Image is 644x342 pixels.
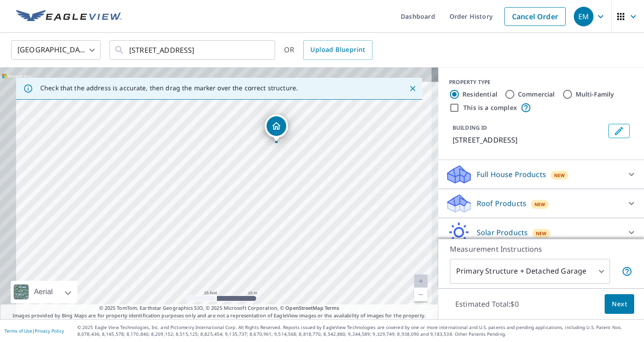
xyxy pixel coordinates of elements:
[462,90,497,99] label: Residential
[11,281,77,303] div: Aerial
[576,90,614,99] label: Multi-Family
[453,124,487,131] p: BUILDING ID
[414,288,428,301] a: Current Level 20, Zoom Out
[284,40,373,60] div: OR
[518,90,555,99] label: Commercial
[536,230,547,237] span: New
[4,328,32,334] a: Terms of Use
[463,103,517,112] label: This is a complex
[4,328,64,334] p: |
[453,135,605,145] p: [STREET_ADDRESS]
[265,114,288,142] div: Dropped pin, building 1, Residential property, 387 Essex Ave Bloomfield, NJ 07003
[534,201,546,208] span: New
[31,281,55,303] div: Aerial
[129,38,257,63] input: Search by address or latitude-longitude
[608,124,630,138] button: Edit building 1
[448,294,526,314] p: Estimated Total: $0
[35,328,64,334] a: Privacy Policy
[612,299,627,310] span: Next
[605,294,634,314] button: Next
[450,259,610,284] div: Primary Structure + Detached Garage
[325,304,339,311] a: Terms
[414,274,428,288] a: Current Level 20, Zoom In Disabled
[407,83,419,94] button: Close
[449,78,633,86] div: PROPERTY TYPE
[285,304,323,311] a: OpenStreetMap
[445,164,637,185] div: Full House ProductsNew
[504,7,566,26] a: Cancel Order
[11,38,101,63] div: [GEOGRAPHIC_DATA]
[477,169,546,180] p: Full House Products
[303,40,372,60] a: Upload Blueprint
[477,198,526,209] p: Roof Products
[445,222,637,243] div: Solar ProductsNew
[77,324,640,338] p: © 2025 Eagle View Technologies, Inc. and Pictometry International Corp. All Rights Reserved. Repo...
[574,7,593,26] div: EM
[310,44,365,55] span: Upload Blueprint
[554,172,565,179] span: New
[622,266,632,277] span: Your report will include the primary structure and a detached garage if one exists.
[40,84,298,92] p: Check that the address is accurate, then drag the marker over the correct structure.
[99,304,339,312] span: © 2025 TomTom, Earthstar Geographics SIO, © 2025 Microsoft Corporation, ©
[445,193,637,214] div: Roof ProductsNew
[450,244,632,254] p: Measurement Instructions
[16,10,122,23] img: EV Logo
[477,227,528,238] p: Solar Products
